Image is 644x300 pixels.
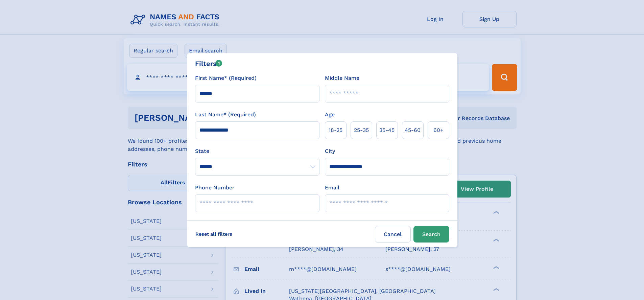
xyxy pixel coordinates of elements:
label: City [325,147,335,155]
label: First Name* (Required) [195,74,257,82]
span: 45‑60 [405,126,421,134]
span: 60+ [433,126,444,134]
label: Age [325,111,335,119]
label: Cancel [375,226,411,243]
label: Reset all filters [191,226,237,242]
button: Search [413,226,449,243]
label: Email [325,184,339,192]
span: 25‑35 [354,126,369,134]
span: 35‑45 [379,126,395,134]
label: Middle Name [325,74,359,82]
div: Filters [195,59,222,69]
span: 18‑25 [329,126,342,134]
label: State [195,147,319,155]
label: Phone Number [195,184,235,192]
label: Last Name* (Required) [195,111,256,119]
